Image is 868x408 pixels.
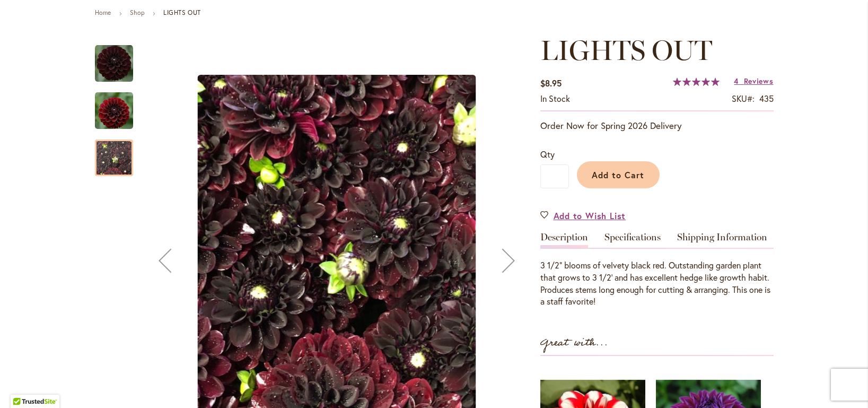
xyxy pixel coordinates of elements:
strong: LIGHTS OUT [163,8,201,16]
div: 100% [673,77,720,86]
div: LIGHTS OUT [95,129,133,176]
span: 4 [734,76,739,86]
div: 435 [759,93,774,105]
a: Description [540,232,588,248]
span: Qty [540,149,555,160]
strong: SKU [732,93,755,104]
a: 4 Reviews [734,76,773,86]
div: 3 1/2" blooms of velvety black red. Outstanding garden plant that grows to 3 1/2' and has excelle... [540,259,774,308]
p: Order Now for Spring 2026 Delivery [540,119,774,132]
div: LIGHTS OUT [95,82,144,129]
span: $8.95 [540,77,562,89]
a: Specifications [604,232,661,248]
img: LIGHTS OUT [95,45,133,83]
div: LIGHTS OUT [95,34,144,82]
a: Home [95,8,111,16]
span: Add to Cart [592,169,644,180]
button: Add to Cart [577,161,660,188]
iframe: Launch Accessibility Center [8,370,38,400]
div: Detailed Product Info [540,232,774,308]
img: LIGHTS OUT [95,91,133,130]
span: In stock [540,93,570,104]
div: Availability [540,93,570,105]
strong: Great with... [540,334,608,352]
span: Add to Wish List [554,210,626,222]
span: Reviews [744,76,774,86]
a: Shop [130,8,145,16]
span: LIGHTS OUT [540,33,712,67]
a: Add to Wish List [540,210,626,222]
a: Shipping Information [677,232,767,248]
